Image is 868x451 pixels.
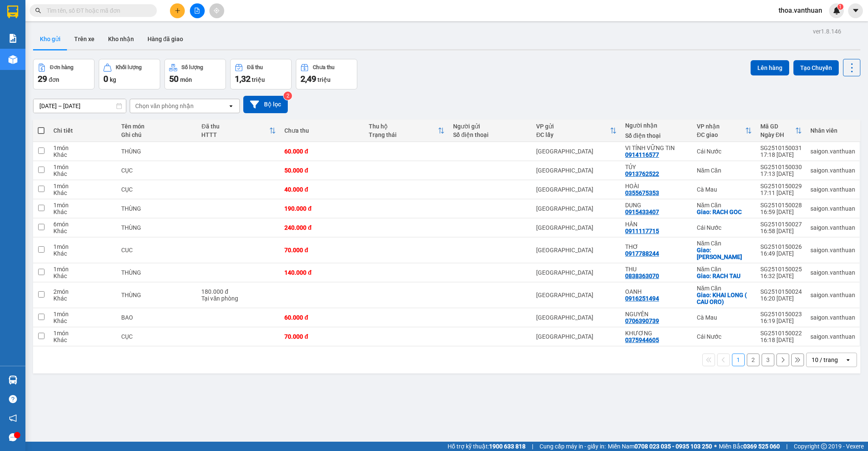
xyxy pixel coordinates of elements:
[53,288,113,295] div: 2 món
[536,131,610,138] div: ĐC lấy
[121,247,193,253] div: CUC
[532,442,533,451] span: |
[760,221,802,228] div: SG2510150027
[53,151,113,158] div: Khác
[284,333,360,340] div: 70.000 đ
[300,74,316,84] span: 2,49
[284,269,360,276] div: 140.000 đ
[760,145,802,151] div: SG2510150031
[810,148,855,155] div: saigon.vanthuan
[364,120,449,142] th: Toggle SortBy
[9,414,17,422] span: notification
[369,131,438,138] div: Trạng thái
[536,269,617,276] div: [GEOGRAPHIC_DATA]
[369,123,438,130] div: Thu hộ
[625,164,688,170] div: TỦY
[49,76,59,83] span: đơn
[760,295,802,302] div: 16:20 [DATE]
[53,202,113,209] div: 1 món
[697,186,752,193] div: Cà Mau
[634,443,712,450] strong: 0708 023 035 - 0935 103 250
[848,3,863,18] button: caret-down
[760,131,795,138] div: Ngày ĐH
[837,4,843,10] sup: 1
[296,59,357,89] button: Chưa thu2,49 triệu
[625,202,688,209] div: DUNG
[284,205,360,212] div: 190.000 đ
[813,27,841,36] div: ver 1.8.146
[751,60,789,75] button: Lên hàng
[53,170,113,177] div: Khác
[772,5,829,16] span: thoa.vanthuan
[760,189,802,196] div: 17:11 [DATE]
[810,186,855,193] div: saigon.vanthuan
[697,273,752,279] div: Giao: RACH TAU
[812,356,838,364] div: 10 / trang
[625,145,688,151] div: VI TÍNH VỮNG TIN
[697,266,752,273] div: Năm Căn
[247,64,263,70] div: Đã thu
[625,250,659,257] div: 0917788244
[9,395,17,403] span: question-circle
[625,337,659,343] div: 0375944605
[608,442,712,451] span: Miền Nam
[852,7,860,14] span: caret-down
[536,333,617,340] div: [GEOGRAPHIC_DATA]
[697,224,752,231] div: Cái Nước
[760,330,802,337] div: SG2510150022
[732,354,745,366] button: 1
[103,74,108,84] span: 0
[53,243,113,250] div: 1 món
[810,127,855,134] div: Nhân viên
[201,123,269,130] div: Đã thu
[697,123,745,130] div: VP nhận
[760,288,802,295] div: SG2510150024
[284,247,360,253] div: 70.000 đ
[121,292,193,298] div: THÙNG
[53,127,113,134] div: Chi tiết
[697,148,752,155] div: Cái Nước
[810,247,855,253] div: saigon.vanthuan
[453,123,528,130] div: Người gửi
[786,442,787,451] span: |
[101,29,141,49] button: Kho nhận
[625,295,659,302] div: 0916251494
[53,209,113,215] div: Khác
[164,59,226,89] button: Số lượng50món
[8,55,17,64] img: warehouse-icon
[536,205,617,212] div: [GEOGRAPHIC_DATA]
[313,64,334,70] div: Chưa thu
[284,314,360,321] div: 60.000 đ
[121,123,193,130] div: Tên món
[845,356,851,363] svg: open
[38,74,47,84] span: 29
[7,6,18,18] img: logo-vxr
[121,167,193,174] div: CỤC
[697,247,752,260] div: Giao: ONG TRANG
[53,330,113,337] div: 1 món
[839,4,842,10] span: 1
[810,333,855,340] div: saigon.vanthuan
[243,96,288,113] button: Bộ lọc
[175,8,181,14] span: plus
[810,269,855,276] div: saigon.vanthuan
[760,266,802,273] div: SG2510150025
[9,433,17,441] span: message
[762,354,774,366] button: 3
[99,59,160,89] button: Khối lượng0kg
[536,292,617,298] div: [GEOGRAPHIC_DATA]
[284,224,360,231] div: 240.000 đ
[235,74,250,84] span: 1,32
[697,333,752,340] div: Cái Nước
[625,221,688,228] div: HÂN
[747,354,759,366] button: 2
[536,167,617,174] div: [GEOGRAPHIC_DATA]
[536,314,617,321] div: [GEOGRAPHIC_DATA]
[536,224,617,231] div: [GEOGRAPHIC_DATA]
[625,330,688,337] div: KHƯƠNG
[760,273,802,279] div: 16:32 [DATE]
[121,205,193,212] div: THÙNG
[810,205,855,212] div: saigon.vanthuan
[209,3,224,18] button: aim
[67,29,101,49] button: Trên xe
